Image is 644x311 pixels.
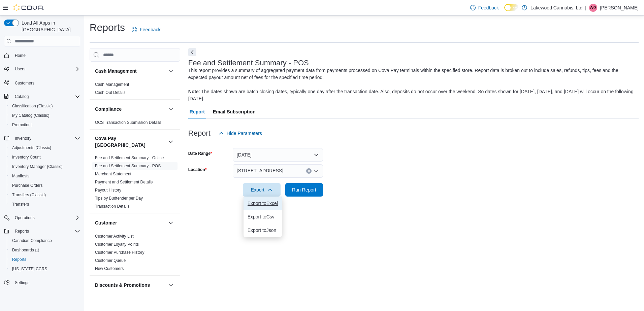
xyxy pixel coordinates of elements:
button: Transfers [7,200,83,209]
div: Wanda Gurney [589,4,597,12]
span: Inventory [15,136,31,141]
button: Inventory [1,134,83,143]
span: Inventory Manager (Classic) [12,164,63,169]
button: Users [1,64,83,74]
button: Customer [167,219,175,227]
span: Promotions [9,121,80,129]
span: Home [15,53,26,58]
button: Export toCsv [244,210,282,223]
a: Inventory Manager (Classic) [9,163,65,171]
span: Merchant Statement [95,171,131,177]
span: Inventory Count [12,154,41,160]
button: Promotions [7,120,83,130]
a: Purchase Orders [9,181,45,189]
a: Fee and Settlement Summary - Online [95,155,164,160]
button: Purchase Orders [7,181,83,190]
img: Cova [13,4,44,11]
button: Cova Pay [GEOGRAPHIC_DATA] [95,135,165,148]
span: Export to Excel [248,201,278,206]
span: Feedback [478,4,499,11]
span: Operations [15,215,35,220]
button: Export [243,183,281,197]
span: Home [12,51,80,60]
span: Dashboards [12,247,39,253]
a: Payment and Settlement Details [95,180,153,184]
a: Transaction Details [95,204,129,209]
button: Reports [7,255,83,264]
h3: Customer [95,219,117,226]
span: WG [590,4,597,12]
a: Promotions [9,121,35,129]
a: Customer Loyalty Points [95,242,139,247]
button: Open list of options [314,168,319,174]
div: Cova Pay [GEOGRAPHIC_DATA] [90,154,180,213]
button: Cash Management [95,68,165,74]
a: Fee and Settlement Summary - POS [95,164,161,168]
button: Operations [1,213,83,222]
button: Run Report [285,183,323,197]
button: Operations [12,214,37,222]
a: Transfers (Classic) [9,191,49,199]
h3: Compliance [95,106,122,112]
p: Lakewood Cannabis, Ltd [530,4,582,12]
a: Customer Queue [95,258,126,263]
h3: Fee and Settlement Summary - POS [188,59,309,67]
span: Catalog [15,94,29,99]
span: My Catalog (Classic) [9,111,80,119]
span: Tips by Budtender per Day [95,196,143,201]
span: Report [190,105,205,118]
a: Dashboards [7,245,83,255]
span: Customers [15,80,34,86]
span: [US_STATE] CCRS [12,266,47,272]
a: Feedback [468,1,502,14]
span: Adjustments (Classic) [12,145,51,150]
button: Inventory Manager (Classic) [7,162,83,171]
button: Manifests [7,171,83,181]
a: Customer Activity List [95,234,134,239]
a: Manifests [9,172,32,180]
a: Merchant Statement [95,172,131,176]
span: Canadian Compliance [9,237,80,245]
button: Discounts & Promotions [95,282,165,288]
a: My Catalog (Classic) [9,111,52,119]
button: Adjustments (Classic) [7,143,83,152]
span: Users [15,66,25,72]
span: Reports [12,227,80,235]
span: Customers [12,78,80,87]
span: Reports [9,255,80,264]
span: Payment and Settlement Details [95,179,153,185]
label: Location [188,167,207,172]
button: Customers [1,78,83,88]
span: Transfers [9,200,80,208]
span: Customer Purchase History [95,250,144,255]
span: Inventory Count [9,153,80,161]
span: Cash Management [95,82,129,87]
button: Clear input [306,168,312,174]
button: [US_STATE] CCRS [7,264,83,274]
h3: Cash Management [95,68,137,74]
span: Settings [12,278,80,287]
span: Dashboards [9,246,80,254]
span: Hide Parameters [227,130,262,137]
a: Feedback [129,23,163,36]
a: Customers [12,79,37,87]
span: Purchase Orders [12,183,43,188]
span: Inventory [12,134,80,142]
span: Inventory Manager (Classic) [9,163,80,171]
div: Compliance [90,118,180,129]
span: Classification (Classic) [12,103,53,109]
button: Catalog [1,92,83,101]
button: Export toJson [244,223,282,237]
a: Canadian Compliance [9,237,55,245]
button: Discounts & Promotions [167,281,175,289]
span: Transfers (Classic) [12,192,46,198]
span: Catalog [12,93,80,101]
button: Transfers (Classic) [7,190,83,200]
button: Next [188,48,196,56]
a: Adjustments (Classic) [9,144,54,152]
